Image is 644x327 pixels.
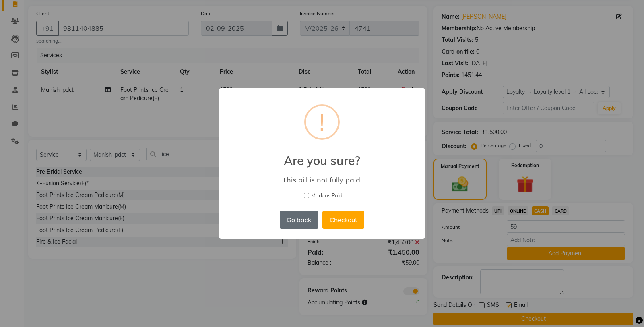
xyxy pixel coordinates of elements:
[231,175,413,184] div: This bill is not fully paid.
[319,106,325,138] div: !
[311,192,343,200] span: Mark as Paid
[322,211,364,229] button: Checkout
[280,211,318,229] button: Go back
[219,144,425,168] h2: Are you sure?
[304,193,309,198] input: Mark as Paid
